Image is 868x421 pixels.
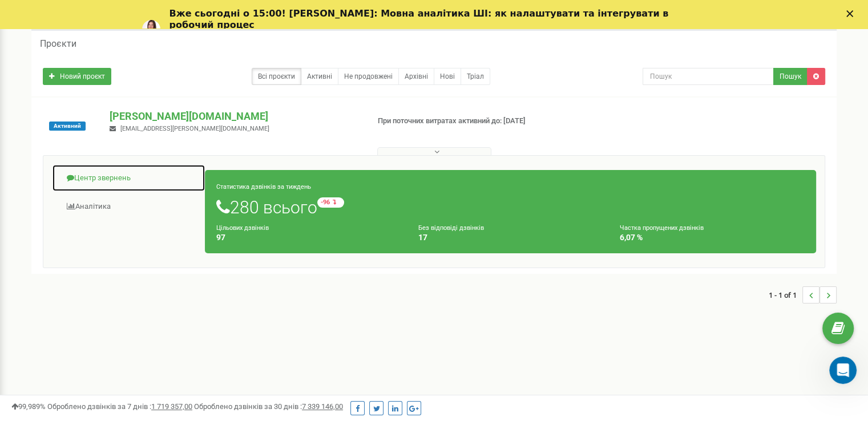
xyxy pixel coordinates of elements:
p: При поточних витратах активний до: [DATE] [378,116,560,127]
a: Аналiтика [52,193,205,221]
u: 7 339 146,00 [302,402,343,411]
a: Не продовжені [338,68,399,85]
span: Активний [49,122,86,131]
u: 1 719 357,00 [151,402,192,411]
nav: ... [769,275,837,315]
span: Оброблено дзвінків за 7 днів : [47,402,192,411]
small: Статистика дзвінків за тиждень [216,183,311,191]
span: 99,989% [11,402,46,411]
small: Без відповіді дзвінків [418,224,484,232]
h5: Проєкти [40,39,76,49]
span: Оброблено дзвінків за 30 днів : [194,402,343,411]
a: Центр звернень [52,164,205,192]
span: 1 - 1 of 1 [769,286,802,303]
small: Частка пропущених дзвінків [620,224,704,232]
a: Тріал [461,68,490,85]
a: Нові [434,68,461,85]
h4: 17 [418,233,603,242]
a: Всі проєкти [252,68,301,85]
b: Вже сьогодні о 15:00! [PERSON_NAME]: Мовна аналітика ШІ: як налаштувати та інтегрувати в робочий ... [169,8,669,30]
small: -96 [317,197,344,208]
a: Новий проєкт [43,68,111,85]
img: Profile image for Yuliia [142,20,160,38]
input: Пошук [643,68,774,85]
span: [EMAIL_ADDRESS][PERSON_NAME][DOMAIN_NAME] [120,125,269,132]
h4: 6,07 % [620,233,805,242]
div: Закрити [846,10,858,17]
a: Архівні [398,68,434,85]
a: Активні [301,68,338,85]
h1: 280 всього [216,197,805,217]
p: [PERSON_NAME][DOMAIN_NAME] [110,109,359,124]
h4: 97 [216,233,401,242]
iframe: Intercom live chat [829,357,857,384]
small: Цільових дзвінків [216,224,269,232]
button: Пошук [773,68,808,85]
